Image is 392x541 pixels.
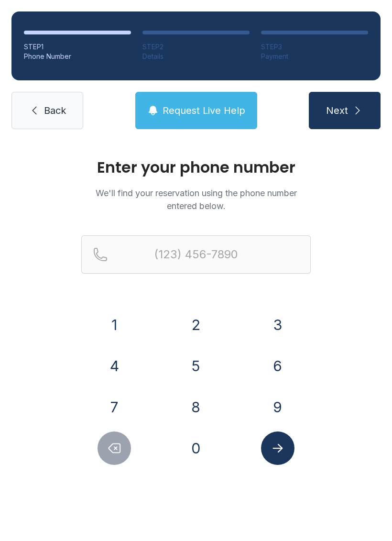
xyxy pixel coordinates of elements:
[98,431,131,465] button: Delete number
[44,104,66,117] span: Back
[179,431,213,465] button: 0
[98,390,131,424] button: 7
[98,308,131,342] button: 1
[179,390,213,424] button: 8
[163,104,245,117] span: Request Live Help
[81,187,311,212] p: We'll find your reservation using the phone number entered below.
[261,42,368,52] div: STEP 3
[261,390,294,424] button: 9
[261,308,294,342] button: 3
[179,308,213,342] button: 2
[24,52,131,61] div: Phone Number
[261,431,294,465] button: Submit lookup form
[142,42,250,52] div: STEP 2
[98,349,131,383] button: 4
[326,104,348,117] span: Next
[179,349,213,383] button: 5
[81,235,311,274] input: Reservation phone number
[261,349,294,383] button: 6
[261,52,368,61] div: Payment
[142,52,250,61] div: Details
[81,160,311,175] h1: Enter your phone number
[24,42,131,52] div: STEP 1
